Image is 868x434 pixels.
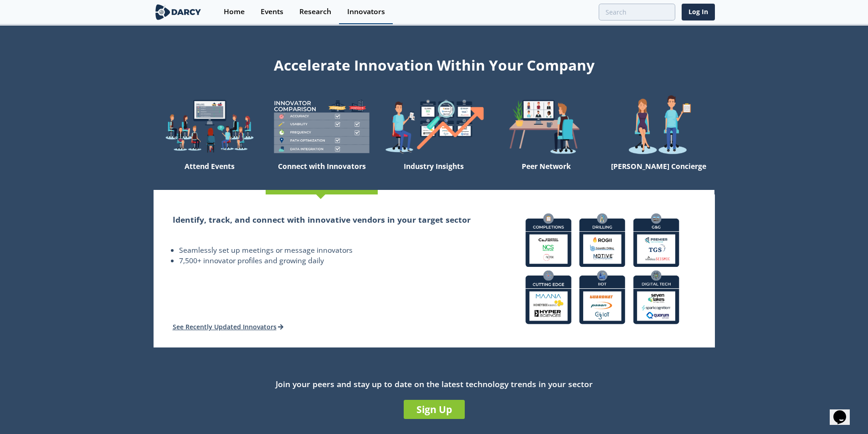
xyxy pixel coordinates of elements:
li: Seamlessly set up meetings or message innovators [179,245,471,256]
input: Advanced Search [599,4,675,20]
a: See Recently Updated Innovators [173,322,284,331]
div: Industry Insights [378,158,490,190]
img: welcome-compare-1b687586299da8f117b7ac84fd957760.png [266,95,378,158]
div: [PERSON_NAME] Concierge [602,158,714,190]
li: 7,500+ innovator profiles and growing daily [179,255,471,266]
div: Innovators [347,8,385,15]
h2: Identify, track, and connect with innovative vendors in your target sector [173,214,471,225]
div: Home [224,8,245,15]
a: Sign Up [404,400,465,419]
div: Accelerate Innovation Within Your Company [154,51,715,76]
img: welcome-explore-560578ff38cea7c86bcfe544b5e45342.png [154,95,266,158]
img: logo-wide.svg [154,4,203,20]
img: connect-with-innovators-bd83fc158da14f96834d5193b73f77c6.png [518,206,687,332]
img: welcome-find-a12191a34a96034fcac36f4ff4d37733.png [378,95,490,158]
img: welcome-concierge-wide-20dccca83e9cbdbb601deee24fb8df72.png [602,95,714,158]
div: Research [299,8,331,15]
div: Attend Events [154,158,266,190]
div: Events [261,8,283,15]
iframe: chat widget [830,398,859,425]
div: Peer Network [490,158,602,190]
img: welcome-attend-b816887fc24c32c29d1763c6e0ddb6e6.png [490,95,602,158]
div: Connect with Innovators [266,158,378,190]
a: Log In [682,4,715,20]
